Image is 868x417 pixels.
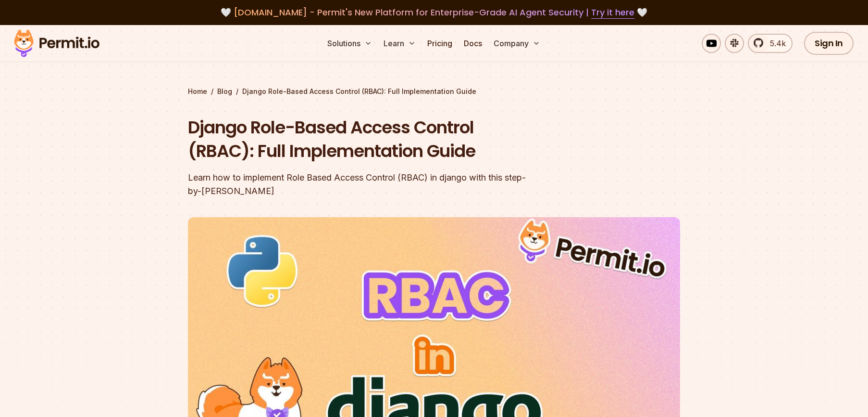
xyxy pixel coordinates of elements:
[10,27,104,60] img: Permit logo
[423,34,456,53] a: Pricing
[188,87,680,96] div: / /
[188,87,207,96] a: Home
[323,34,376,53] button: Solutions
[591,6,634,19] a: Try it here
[188,171,557,198] div: Learn how to implement Role Based Access Control (RBAC) in django with this step-by-[PERSON_NAME]
[490,34,544,53] button: Company
[23,6,845,19] div: 🤍 🤍
[804,32,854,55] a: Sign In
[380,34,420,53] button: Learn
[234,6,634,18] span: [DOMAIN_NAME] - Permit's New Platform for Enterprise-Grade AI Agent Security |
[460,34,486,53] a: Docs
[217,87,232,96] a: Blog
[188,116,557,163] h1: Django Role-Based Access Control (RBAC): Full Implementation Guide
[764,38,786,49] span: 5.4k
[748,34,793,53] a: 5.4k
